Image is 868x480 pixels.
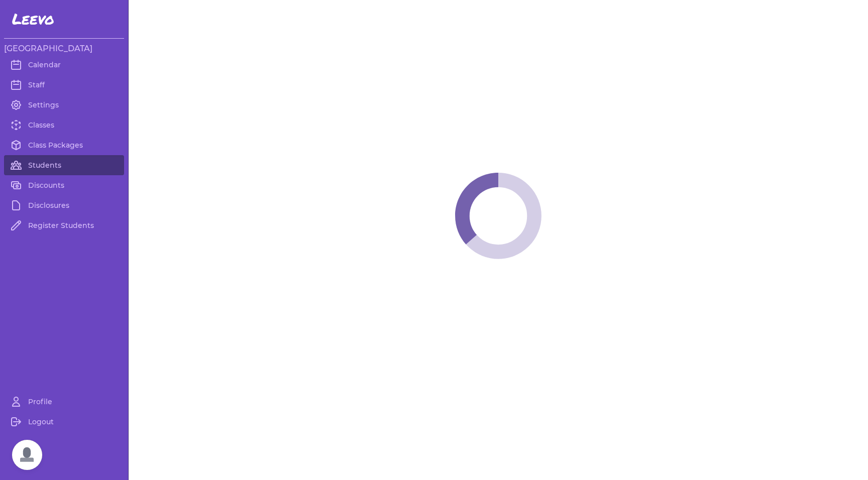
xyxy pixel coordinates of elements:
a: Classes [4,115,124,135]
h3: [GEOGRAPHIC_DATA] [4,43,124,55]
a: Profile [4,392,124,412]
a: Class Packages [4,135,124,155]
a: Settings [4,95,124,115]
a: Students [4,155,124,175]
span: Leevo [12,10,54,28]
a: Open chat [12,440,42,470]
a: Discounts [4,175,124,195]
a: Disclosures [4,195,124,215]
a: Logout [4,412,124,432]
a: Calendar [4,55,124,75]
a: Staff [4,75,124,95]
a: Register Students [4,215,124,235]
